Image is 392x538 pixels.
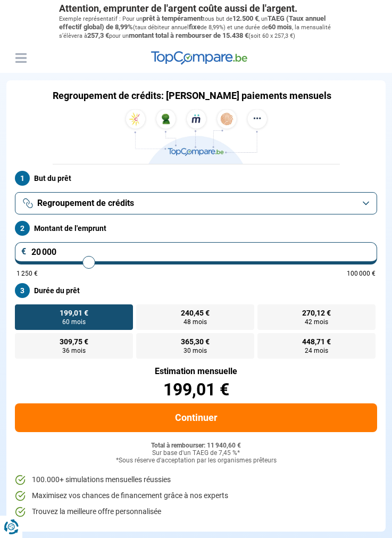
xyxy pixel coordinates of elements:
[15,381,377,398] div: 199,01 €
[305,319,328,325] span: 42 mois
[15,403,377,432] button: Continuer
[15,192,377,214] button: Regroupement de crédits
[347,270,376,277] span: 100 000 €
[59,14,333,40] p: Exemple représentatif : Pour un tous but de , un (taux débiteur annuel de 8,99%) et une durée de ...
[15,491,377,501] li: Maximisez vos chances de financement grâce à nos experts
[21,247,27,256] span: €
[16,270,38,277] span: 1 250 €
[184,347,207,354] span: 30 mois
[15,475,377,485] li: 100.000+ simulations mensuelles réussies
[87,31,109,39] span: 257,3 €
[62,319,86,325] span: 60 mois
[15,171,377,186] label: But du prêt
[151,51,247,65] img: TopCompare
[232,14,258,22] span: 12.500 €
[302,309,331,317] span: 270,12 €
[305,347,328,354] span: 24 mois
[15,507,377,517] li: Trouvez la meilleure offre personnalisée
[181,338,210,345] span: 365,30 €
[143,14,203,22] span: prêt à tempérament
[62,347,86,354] span: 36 mois
[122,109,271,164] img: TopCompare.be
[181,309,210,317] span: 240,45 €
[60,309,88,317] span: 199,01 €
[129,31,248,39] span: montant total à rembourser de 15.438 €
[59,14,326,31] span: TAEG (Taux annuel effectif global) de 8,99%
[15,221,377,236] label: Montant de l'emprunt
[15,457,377,465] div: *Sous réserve d'acceptation par les organismes prêteurs
[53,90,331,102] h1: Regroupement de crédits: [PERSON_NAME] paiements mensuels
[15,367,377,376] div: Estimation mensuelle
[184,319,207,325] span: 48 mois
[13,50,29,66] button: Menu
[302,338,331,345] span: 448,71 €
[189,23,201,31] span: fixe
[15,442,377,450] div: Total à rembourser: 11 940,60 €
[59,3,333,14] p: Attention, emprunter de l'argent coûte aussi de l'argent.
[60,338,88,345] span: 309,75 €
[15,283,377,298] label: Durée du prêt
[268,23,292,31] span: 60 mois
[15,450,377,457] div: Sur base d'un TAEG de 7,45 %*
[37,197,134,209] span: Regroupement de crédits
